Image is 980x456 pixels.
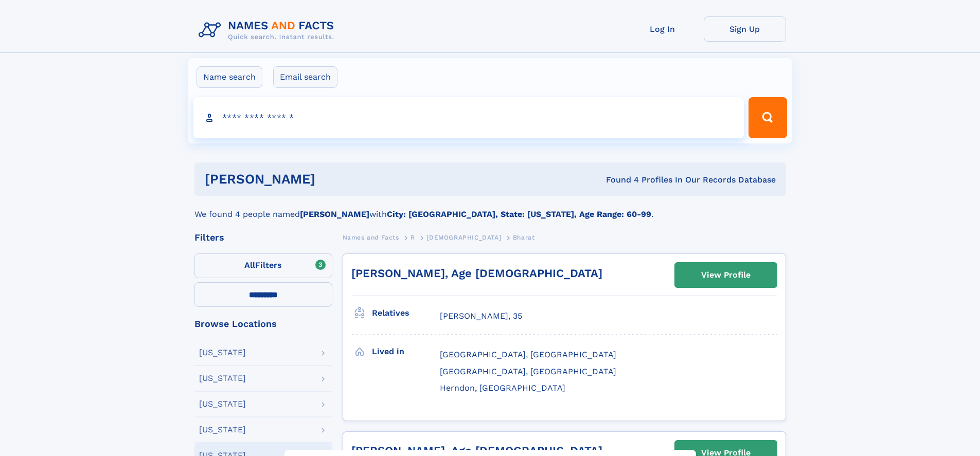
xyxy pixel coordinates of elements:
a: Sign Up [704,16,786,42]
div: [US_STATE] [199,426,246,434]
a: Names and Facts [343,231,399,244]
img: Logo Names and Facts [194,16,343,44]
a: [DEMOGRAPHIC_DATA] [426,231,501,244]
h1: [PERSON_NAME] [205,173,461,186]
div: View Profile [701,263,751,287]
span: [DEMOGRAPHIC_DATA] [426,234,501,241]
div: [US_STATE] [199,374,246,382]
label: Filters [194,253,332,278]
a: View Profile [675,263,777,287]
div: Filters [194,233,332,242]
input: search input [193,97,744,138]
div: Found 4 Profiles In Our Records Database [460,174,776,186]
b: City: [GEOGRAPHIC_DATA], State: [US_STATE], Age Range: 60-99 [387,209,651,219]
div: [US_STATE] [199,400,246,408]
span: [GEOGRAPHIC_DATA], [GEOGRAPHIC_DATA] [440,367,616,376]
a: R [411,231,415,244]
span: Herndon, [GEOGRAPHIC_DATA] [440,383,565,393]
button: Search Button [749,97,787,138]
div: [US_STATE] [199,349,246,357]
label: Name search [197,66,262,88]
div: We found 4 people named with . [194,196,786,221]
b: [PERSON_NAME] [300,209,369,219]
span: R [411,234,415,241]
div: Browse Locations [194,319,332,329]
span: Bharat [513,234,535,241]
span: All [244,260,255,270]
h3: Lived in [372,343,440,360]
a: [PERSON_NAME], Age [DEMOGRAPHIC_DATA] [351,267,602,280]
a: Log In [621,16,704,42]
h3: Relatives [372,304,440,322]
a: [PERSON_NAME], 35 [440,311,522,322]
span: [GEOGRAPHIC_DATA], [GEOGRAPHIC_DATA] [440,350,616,359]
label: Email search [273,66,337,88]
